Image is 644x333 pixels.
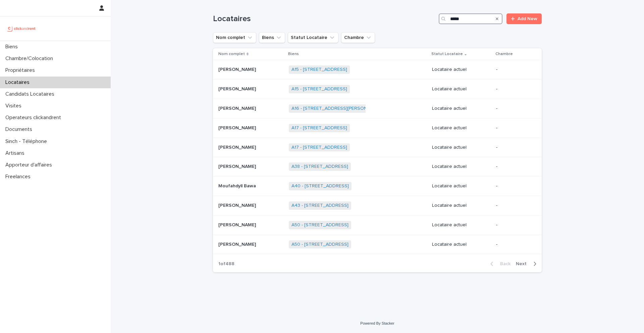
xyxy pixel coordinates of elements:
tr: [PERSON_NAME][PERSON_NAME] A50 - [STREET_ADDRESS] Locataire actuel- [213,215,542,235]
tr: [PERSON_NAME][PERSON_NAME] A16 - [STREET_ADDRESS][PERSON_NAME] Locataire actuel- [213,99,542,118]
p: - [496,203,531,208]
a: A17 - [STREET_ADDRESS] [291,125,347,131]
p: [PERSON_NAME] [218,65,257,73]
a: A50 - [STREET_ADDRESS] [291,222,348,228]
p: Documents [3,126,38,133]
tr: [PERSON_NAME][PERSON_NAME] A17 - [STREET_ADDRESS] Locataire actuel- [213,138,542,157]
p: Locataire actuel [432,164,491,170]
button: Chambre [341,32,375,43]
a: A16 - [STREET_ADDRESS][PERSON_NAME] [291,106,384,111]
p: - [496,242,531,247]
p: [PERSON_NAME] [218,240,257,247]
p: Candidats Locataires [3,91,60,97]
p: Sinch - Téléphone [3,138,52,145]
a: A50 - [STREET_ADDRESS] [291,242,348,247]
p: [PERSON_NAME] [218,221,257,228]
a: A38 - [STREET_ADDRESS] [291,164,348,170]
p: Locataire actuel [432,125,491,131]
button: Biens [259,32,285,43]
p: Chambre/Colocation [3,55,58,62]
input: Search [439,13,502,24]
p: Locataire actuel [432,222,491,228]
p: Operateurs clickandrent [3,114,66,121]
a: Powered By Stacker [360,321,394,325]
p: [PERSON_NAME] [218,143,257,150]
p: Locataire actuel [432,242,491,247]
p: - [496,222,531,228]
p: - [496,67,531,73]
p: Biens [288,50,299,58]
span: Back [496,261,511,266]
p: Locataire actuel [432,183,491,189]
p: Propriétaires [3,67,40,74]
p: Locataire actuel [432,86,491,92]
tr: [PERSON_NAME][PERSON_NAME] A38 - [STREET_ADDRESS] Locataire actuel- [213,157,542,177]
a: A43 - [STREET_ADDRESS] [291,203,348,208]
span: Add New [518,16,537,21]
p: Nom complet [218,50,245,58]
p: - [496,183,531,189]
p: [PERSON_NAME] [218,85,257,92]
p: [PERSON_NAME] [218,201,257,208]
tr: Moufahdyll BawaMoufahdyll Bawa A40 - [STREET_ADDRESS] Locataire actuel- [213,177,542,196]
h1: Locataires [213,14,436,24]
p: Statut Locataire [431,50,463,58]
tr: [PERSON_NAME][PERSON_NAME] A15 - [STREET_ADDRESS] Locataire actuel- [213,80,542,99]
p: [PERSON_NAME] [218,162,257,170]
p: - [496,86,531,92]
p: Locataires [3,79,35,86]
button: Next [513,261,542,267]
span: Next [516,261,531,266]
button: Nom complet [213,32,256,43]
p: Locataire actuel [432,106,491,111]
button: Statut Locataire [288,32,338,43]
p: - [496,125,531,131]
a: A40 - [STREET_ADDRESS] [291,183,349,189]
p: Locataire actuel [432,67,491,73]
p: Locataire actuel [432,203,491,208]
p: Locataire actuel [432,145,491,150]
p: [PERSON_NAME] [218,104,257,111]
p: Freelances [3,174,36,180]
a: A15 - [STREET_ADDRESS] [291,67,347,73]
p: Biens [3,44,23,50]
a: A17 - [STREET_ADDRESS] [291,145,347,150]
a: Add New [506,13,542,24]
p: [PERSON_NAME] [218,124,257,131]
p: Artisans [3,150,30,156]
p: Apporteur d'affaires [3,162,57,168]
p: Moufahdyll Bawa [218,182,257,189]
p: - [496,106,531,111]
tr: [PERSON_NAME][PERSON_NAME] A17 - [STREET_ADDRESS] Locataire actuel- [213,118,542,138]
p: - [496,164,531,170]
img: UCB0brd3T0yccxBKYDjQ [5,22,38,35]
button: Back [485,261,513,267]
tr: [PERSON_NAME][PERSON_NAME] A43 - [STREET_ADDRESS] Locataire actuel- [213,196,542,215]
p: 1 of 488 [213,256,240,272]
a: A15 - [STREET_ADDRESS] [291,86,347,92]
p: Chambre [495,50,513,58]
p: Visites [3,103,27,109]
tr: [PERSON_NAME][PERSON_NAME] A50 - [STREET_ADDRESS] Locataire actuel- [213,235,542,254]
tr: [PERSON_NAME][PERSON_NAME] A15 - [STREET_ADDRESS] Locataire actuel- [213,60,542,80]
p: - [496,145,531,150]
